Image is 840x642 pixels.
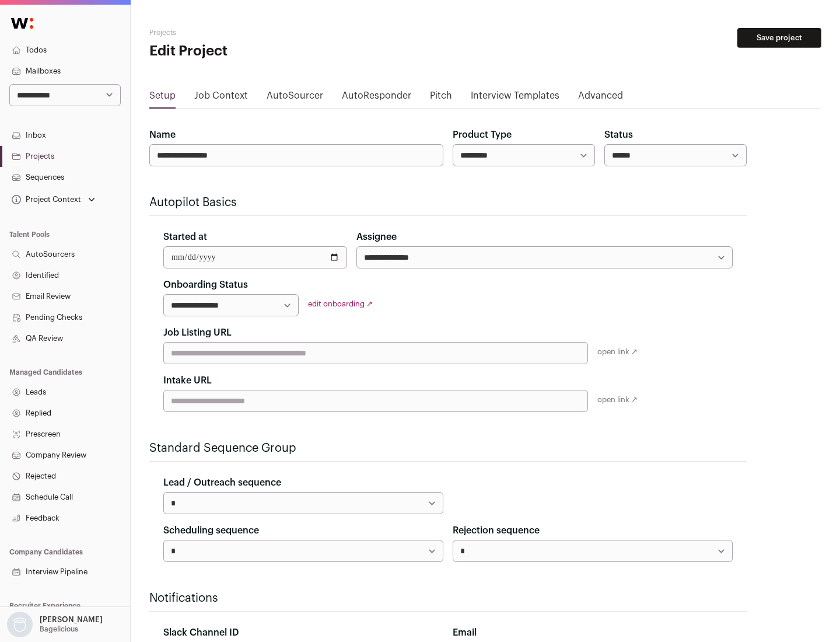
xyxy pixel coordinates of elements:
[737,28,821,48] button: Save project
[40,615,103,624] p: [PERSON_NAME]
[149,128,176,142] label: Name
[149,590,747,606] h2: Notifications
[149,194,747,211] h2: Autopilot Basics
[430,89,452,107] a: Pitch
[149,440,747,456] h2: Standard Sequence Group
[453,524,540,538] label: Rejection sequence
[163,374,212,388] label: Intake URL
[342,89,411,107] a: AutoResponder
[308,300,373,308] a: edit onboarding ↗
[471,89,559,107] a: Interview Templates
[149,28,373,37] h2: Projects
[267,89,323,107] a: AutoSourcer
[40,624,78,634] p: Bagelicious
[453,128,512,142] label: Product Type
[149,42,373,61] h1: Edit Project
[5,612,105,637] button: Open dropdown
[453,626,733,640] div: Email
[163,278,248,292] label: Onboarding Status
[604,128,633,142] label: Status
[163,230,207,244] label: Started at
[163,326,232,340] label: Job Listing URL
[356,230,397,244] label: Assignee
[163,626,239,640] label: Slack Channel ID
[163,524,259,538] label: Scheduling sequence
[9,195,81,204] div: Project Context
[7,612,33,637] img: nopic.png
[578,89,623,107] a: Advanced
[9,191,97,208] button: Open dropdown
[194,89,248,107] a: Job Context
[163,476,281,490] label: Lead / Outreach sequence
[149,89,176,107] a: Setup
[5,12,40,35] img: Wellfound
